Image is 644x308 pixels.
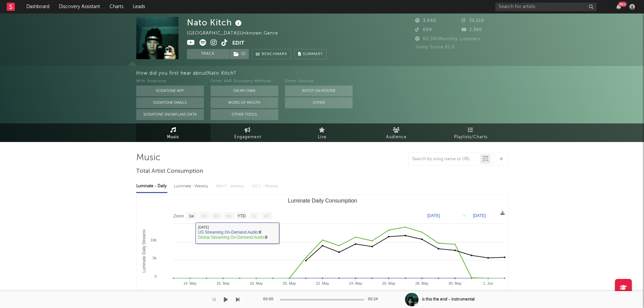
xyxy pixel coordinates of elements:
button: (1) [230,49,249,59]
div: Luminate - Weekly [174,181,210,192]
span: Jump Score: 81.9 [415,45,455,49]
button: Other [285,97,353,108]
span: Total Artist Consumption [136,167,203,175]
a: Live [285,123,359,142]
button: Sodatone Emails [136,97,204,108]
text: 14. May [183,281,197,285]
button: Track [187,49,229,59]
text: 20. May [283,281,296,285]
text: 3m [213,214,219,218]
span: 35,519 [461,19,484,23]
span: 3,940 [415,19,436,23]
div: Other Sources [285,77,353,86]
text: Luminate Daily Streams [142,230,146,273]
div: [GEOGRAPHIC_DATA] | Unknown Genre [187,29,286,38]
button: Sodatone App [136,86,204,96]
div: With Sodatone [136,77,204,86]
text: → [462,213,466,218]
text: 1y [252,214,256,218]
div: Nato Kitch [187,17,243,28]
span: 60,340 Monthly Listeners [415,37,480,41]
text: 24. May [349,281,362,285]
text: 5k [152,256,157,260]
span: 694 [415,28,432,32]
span: Engagement [234,133,261,141]
button: 99+ [616,4,621,9]
div: is this the end - instrumental [422,297,475,303]
text: 1m [201,214,207,218]
div: 99 + [618,2,627,7]
div: Luminate - Daily [136,181,167,192]
button: Summary [294,49,327,59]
text: 18. May [249,281,263,285]
button: Sodatone Snowflake Data [136,109,204,120]
text: 1w [189,214,194,218]
button: Word Of Mouth [211,97,278,108]
input: Search for artists [495,3,597,11]
text: 1. Jun [483,281,493,285]
a: Music [136,123,211,142]
a: Playlists/Charts [434,123,508,142]
button: Other Tools [211,109,278,120]
span: Summary [303,52,323,56]
text: All [264,214,268,218]
text: Zoom [173,214,184,218]
text: 16. May [216,281,230,285]
text: 6m [226,214,232,218]
button: On My Own [211,86,278,96]
text: 26. May [382,281,396,285]
text: 0 [154,274,156,278]
text: Luminate Daily Consumption [288,198,357,204]
span: ( 1 ) [229,49,249,59]
span: 2,380 [461,28,482,32]
button: Edit [232,39,244,48]
text: YTD [237,214,245,218]
div: 00:00 [263,295,277,304]
span: Benchmark [262,50,287,58]
text: 28. May [415,281,429,285]
input: Search by song name or URL [409,157,480,162]
div: 00:24 [368,295,381,304]
text: 10k [150,238,157,242]
span: Playlists/Charts [454,133,487,141]
div: Other A&R Discovery Methods [211,77,278,86]
span: Live [318,133,327,141]
span: Audience [386,133,407,141]
text: 30. May [448,281,462,285]
text: 22. May [316,281,329,285]
button: Artist on Roster [285,86,353,96]
text: [DATE] [473,213,486,218]
a: Audience [359,123,434,142]
span: Music [167,133,180,141]
a: Engagement [211,123,285,142]
a: Benchmark [252,49,291,59]
text: [DATE] [427,213,440,218]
